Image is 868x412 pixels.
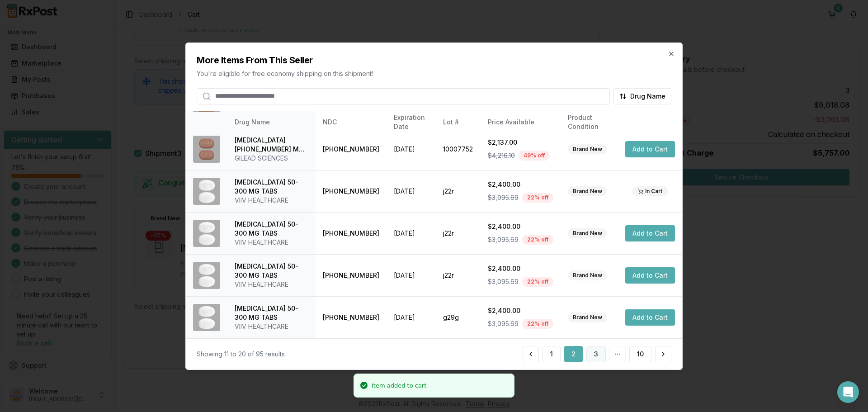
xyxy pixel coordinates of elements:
div: $2,400.00 [488,222,553,231]
div: $2,400.00 [488,180,553,189]
th: Price Available [481,111,561,133]
td: [DATE] [387,170,436,212]
div: [MEDICAL_DATA] 50-300 MG TABS [235,178,308,196]
button: Add to Cart [625,141,675,157]
span: $3,095.69 [488,319,519,328]
span: $3,095.69 [488,193,519,202]
div: VIIV HEALTHCARE [235,280,308,289]
div: Showing 11 to 20 of 95 results [197,350,285,359]
td: [PHONE_NUMBER] [316,254,387,296]
div: Brand New [568,144,607,154]
td: [PHONE_NUMBER] [316,296,387,338]
div: 22 % off [522,193,553,203]
button: Add to Cart [625,267,675,284]
div: VIIV HEALTHCARE [235,238,308,247]
div: 22 % off [522,235,553,245]
div: In Cart [632,186,668,196]
td: 10007752 [436,128,481,170]
div: [MEDICAL_DATA] [PHONE_NUMBER] MG TABS [235,136,308,154]
span: $3,095.69 [488,235,519,244]
div: [MEDICAL_DATA] 50-300 MG TABS [235,262,308,280]
td: [PHONE_NUMBER] [316,212,387,254]
div: 22 % off [522,319,553,329]
img: Biktarvy 50-200-25 MG TABS [193,136,220,163]
div: Brand New [568,313,607,322]
div: GILEAD SCIENCES [235,154,308,163]
td: j22r [436,170,481,212]
th: Drug Name [227,111,316,133]
img: Dovato 50-300 MG TABS [193,262,220,289]
span: $4,216.10 [488,151,515,160]
div: $2,400.00 [488,306,553,315]
td: [DATE] [387,212,436,254]
div: VIIV HEALTHCARE [235,196,308,205]
span: Drug Name [630,91,665,100]
div: Brand New [568,228,607,238]
button: Drug Name [613,88,671,104]
div: [MEDICAL_DATA] 50-300 MG TABS [235,220,308,238]
button: Add to Cart [625,309,675,326]
span: $3,095.69 [488,277,519,286]
td: [PHONE_NUMBER] [316,128,387,170]
th: Product Condition [561,111,618,133]
td: [PHONE_NUMBER] [316,170,387,212]
button: 1 [542,346,561,362]
td: g29g [436,296,481,338]
img: Dovato 50-300 MG TABS [193,220,220,247]
div: 49 % off [519,151,550,161]
td: j22r [436,254,481,296]
th: Lot # [436,111,481,133]
td: [DATE] [387,296,436,338]
img: Dovato 50-300 MG TABS [193,304,220,331]
div: VIIV HEALTHCARE [235,322,308,331]
div: [MEDICAL_DATA] 50-300 MG TABS [235,304,308,322]
div: Brand New [568,186,607,196]
div: 22 % off [522,277,553,287]
th: NDC [316,111,387,133]
img: Dovato 50-300 MG TABS [193,178,220,205]
h2: More Items From This Seller [197,53,671,66]
button: 10 [629,346,651,362]
button: Add to Cart [625,225,675,242]
button: 3 [586,346,606,362]
td: [DATE] [387,254,436,296]
td: [DATE] [387,128,436,170]
p: You're eligible for free economy shipping on this shipment! [197,69,671,78]
div: $2,400.00 [488,264,553,273]
td: j22r [436,212,481,254]
div: $2,137.00 [488,138,553,147]
div: Brand New [568,270,607,280]
button: 2 [564,346,583,362]
th: Expiration Date [387,111,436,133]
